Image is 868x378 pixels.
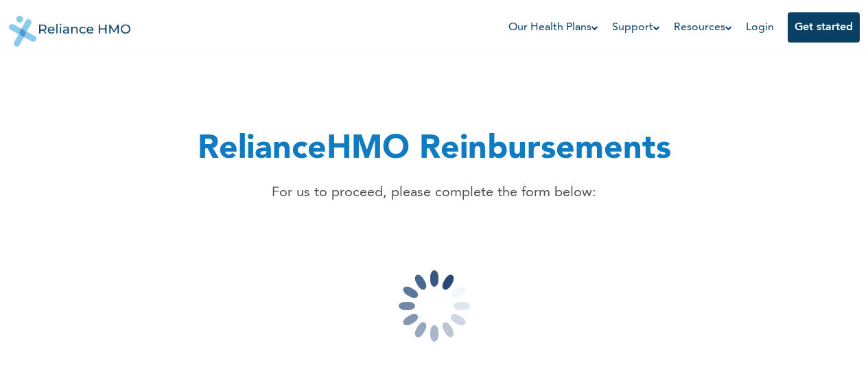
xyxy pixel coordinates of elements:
[366,237,503,375] img: loading...
[674,19,732,36] a: Resources
[9,5,131,47] img: Reliance HMO's Logo
[612,19,660,36] a: Support
[198,125,671,174] h1: RelianceHMO Reinbursements
[198,182,671,203] p: For us to proceed, please complete the form below:
[508,19,598,36] a: Our Health Plans
[788,12,860,43] button: Get started
[746,22,774,33] a: Login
